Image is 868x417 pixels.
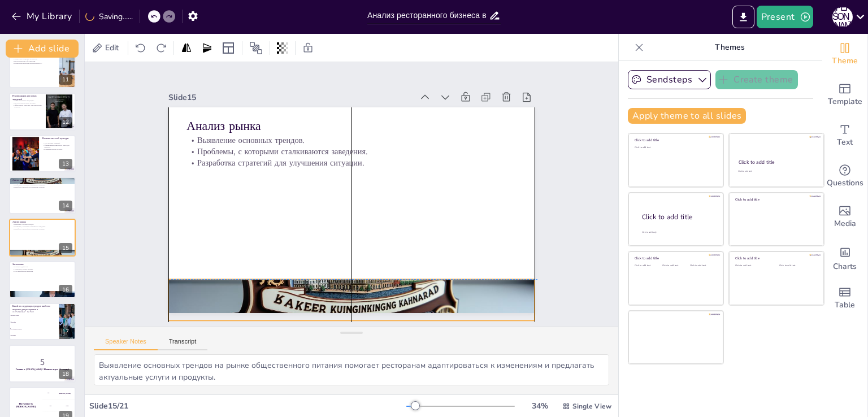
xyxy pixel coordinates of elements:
p: Эффективный маркетинг для привлечения клиентов. [12,104,42,108]
div: Get real-time input from your audience [822,156,867,197]
div: 12 [59,117,72,127]
span: Media [834,218,856,230]
div: 200 [42,399,76,412]
button: Apply theme to all slides [628,108,746,124]
button: Create theme [715,70,798,89]
span: Template [828,95,862,108]
div: Click to add title [635,138,715,142]
p: Themes [648,34,811,61]
div: 17 [59,327,72,337]
div: Click to add title [635,256,715,260]
div: 15 [59,243,72,253]
button: Sendsteps [628,70,711,89]
p: Выбор правильной концепции. [12,100,42,102]
div: Add ready made slides [822,75,867,115]
p: Формирование уникального опыта для клиентов. [42,144,72,148]
div: https://cdn.sendsteps.com/images/logo/sendsteps_logo_white.pnghttps://cdn.sendsteps.com/images/lo... [9,177,76,214]
div: Slide 15 / 21 [89,401,406,411]
p: Какой из следующих трендов наиболее актуален для ресторанов в [GEOGRAPHIC_DATA]? [12,305,56,314]
strong: Готовы к [PERSON_NAME]? Начнем через 10 секунд! [16,367,69,370]
div: Jaap [66,405,68,407]
div: https://cdn.sendsteps.com/images/logo/sendsteps_logo_white.pnghttps://cdn.sendsteps.com/images/lo... [9,219,76,256]
div: Click to add title [642,212,714,221]
span: Table [835,299,855,311]
div: Click to add title [735,256,816,260]
button: Д [PERSON_NAME] [832,6,853,28]
div: 17 [9,303,76,340]
button: Speaker Notes [94,338,158,350]
p: Проблемы, с которыми сталкиваются заведения. [12,226,72,228]
button: Export to PowerPoint [732,6,754,28]
div: https://cdn.sendsteps.com/images/logo/sendsteps_logo_white.pnghttps://cdn.sendsteps.com/images/lo... [9,93,76,130]
div: 14 [59,201,72,211]
span: Устойчивое развитие [11,328,58,329]
div: https://cdn.sendsteps.com/images/logo/sendsteps_logo_white.pnghttps://cdn.sendsteps.com/images/lo... [9,261,76,298]
p: Потенциал для роста. [12,266,72,268]
div: Click to add text [662,264,688,267]
p: Разработка стратегий для улучшения ситуации. [12,228,72,230]
div: Click to add title [739,159,814,166]
textarea: Выявление основных трендов на рынке общественного питания помогает ресторанам адаптироваться к из... [94,354,609,385]
span: Доставка [11,335,58,336]
button: Add slide [6,40,79,58]
p: Учет местных традиций. [42,142,72,144]
span: Местная кухня [11,315,58,316]
button: Transcript [158,338,208,350]
button: Present [757,6,813,28]
span: Theme [832,55,858,67]
p: 5 [12,355,72,368]
p: Местоположение имеет значение. [12,102,42,105]
div: 18 [9,345,76,382]
span: Фаст-фуд [11,322,58,323]
div: Add charts and graphs [822,237,867,278]
span: Charts [833,260,857,273]
span: Position [249,41,263,55]
div: Add text boxes [822,115,867,156]
span: Single View [572,402,611,411]
div: Change the overall theme [822,34,867,75]
span: Questions [827,177,863,189]
p: Разработка стратегий для улучшения ситуации. [12,186,72,188]
p: Анализ рынка [12,179,72,182]
div: 13 [59,159,72,169]
p: Учет потребностей клиентов. [12,270,72,272]
div: https://cdn.sendsteps.com/images/logo/sendsteps_logo_white.pnghttps://cdn.sendsteps.com/images/lo... [9,135,76,172]
div: 16 [59,285,72,295]
div: 100 [42,387,76,399]
div: 34 % [526,401,553,411]
h4: The winner is [PERSON_NAME] [9,403,42,409]
p: Выявление основных трендов. [12,224,72,226]
div: Add a table [822,278,867,319]
p: Высокое качество обслуживания. [12,60,56,62]
div: Click to add text [779,264,815,267]
p: Заключение [12,263,72,266]
p: Выявление основных трендов. [12,182,72,184]
div: Click to add text [635,264,660,267]
p: Влияние культуры на меню. [42,148,72,150]
p: Проблемы, с которыми сталкиваются заведения. [187,146,516,157]
span: Text [837,136,853,149]
div: 11 [9,51,76,88]
div: Slide 15 [168,92,412,103]
div: Layout [219,39,237,57]
p: Проблемы, с которыми сталкиваются заведения. [12,184,72,186]
p: Влияние местной культуры [42,137,72,140]
div: Saving...... [85,11,133,22]
p: Уникальные концепции ресторанов. [12,58,56,60]
span: Edit [103,42,121,53]
p: Выявление основных трендов. [187,134,516,146]
div: Add images, graphics, shapes or video [822,197,867,237]
div: Click to add body [642,231,713,233]
p: Рекомендации для новых заведений [12,94,42,101]
div: Click to add text [635,146,715,149]
p: Анализ рынка [187,118,516,134]
p: Разработка стратегий для улучшения ситуации. [187,157,516,168]
div: 18 [59,369,72,379]
p: Привлечение клиентов через креативность. [12,62,56,64]
button: My Library [8,7,77,25]
p: Анализ рынка [12,221,72,224]
div: Д [PERSON_NAME] [832,7,853,27]
div: 11 [59,75,72,85]
p: Адаптация к новым реалиям. [12,268,72,270]
div: Click to add title [735,197,816,202]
